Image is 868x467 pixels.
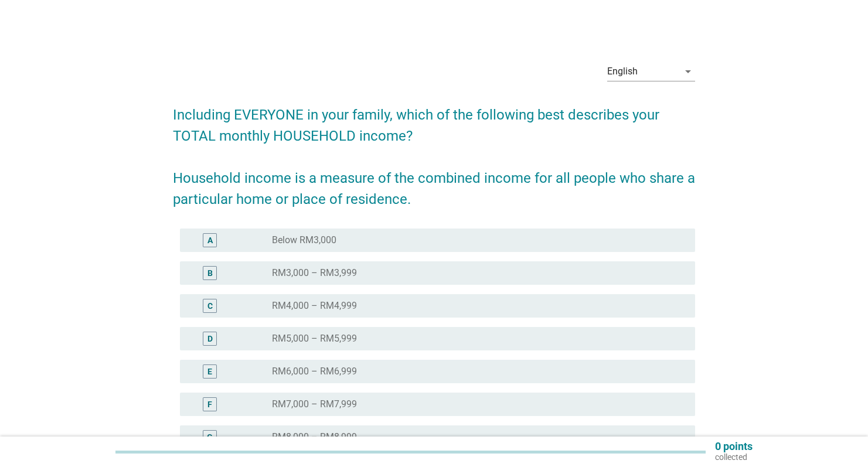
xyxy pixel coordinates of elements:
h2: Including EVERYONE in your family, which of the following best describes your TOTAL monthly HOUSE... [173,93,695,210]
div: C [207,300,213,312]
p: 0 points [715,441,753,452]
div: A [207,234,213,247]
div: G [207,431,213,444]
label: RM5,000 – RM5,999 [272,333,357,345]
div: B [207,267,213,279]
label: RM6,000 – RM6,999 [272,366,357,377]
i: arrow_drop_down [681,64,695,79]
label: RM8,000 – RM8,999 [272,431,357,443]
div: D [207,333,213,345]
div: F [207,398,212,411]
div: E [207,366,212,378]
p: collected [715,452,753,462]
label: Below RM3,000 [272,234,336,246]
label: RM7,000 – RM7,999 [272,398,357,410]
div: English [607,66,638,77]
label: RM4,000 – RM4,999 [272,300,357,312]
label: RM3,000 – RM3,999 [272,267,357,279]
